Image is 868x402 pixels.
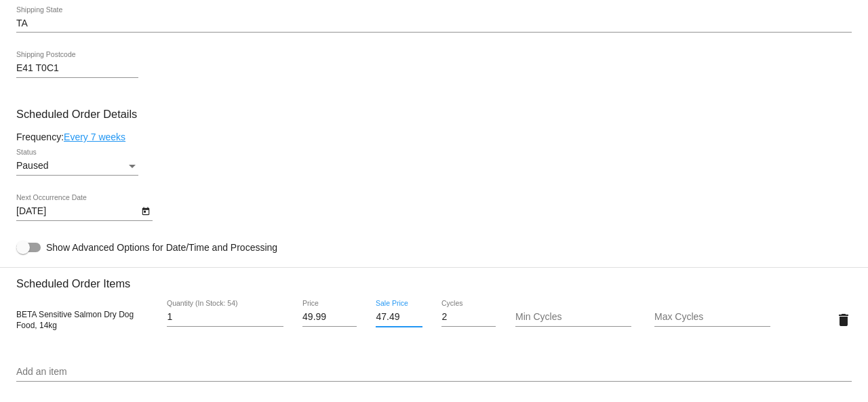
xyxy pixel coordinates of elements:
input: Shipping State [16,18,852,29]
h3: Scheduled Order Details [16,108,852,121]
input: Quantity (In Stock: 54) [167,312,283,323]
a: Every 7 weeks [64,132,125,142]
input: Next Occurrence Date [16,206,138,217]
input: Price [302,312,357,323]
input: Sale Price [376,312,422,323]
span: Show Advanced Options for Date/Time and Processing [46,241,277,254]
input: Max Cycles [654,312,770,323]
h3: Scheduled Order Items [16,267,852,290]
input: Add an item [16,367,852,378]
span: BETA Sensitive Salmon Dry Dog Food, 14kg [16,310,134,330]
input: Shipping Postcode [16,63,138,74]
input: Min Cycles [515,312,631,323]
input: Cycles [441,312,496,323]
span: Paused [16,160,48,171]
div: Frequency: [16,132,852,142]
button: Open calendar [138,203,153,218]
mat-icon: delete [835,312,852,328]
mat-select: Status [16,161,138,172]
